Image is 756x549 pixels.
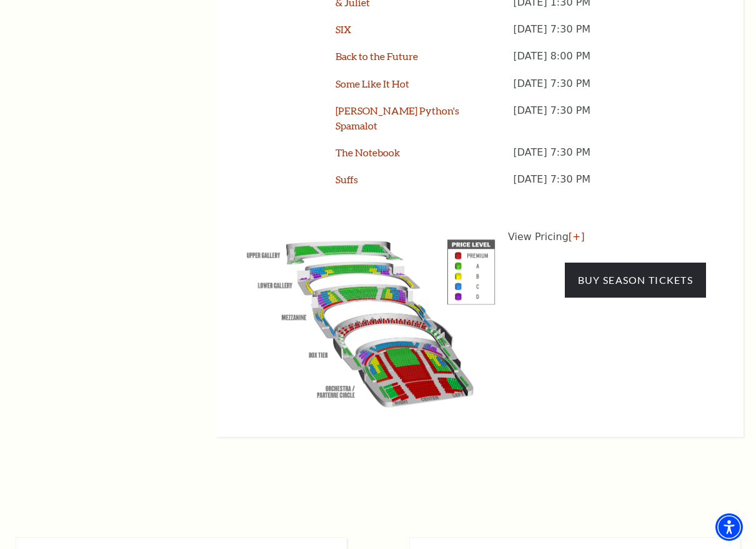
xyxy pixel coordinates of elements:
[514,146,706,173] p: [DATE] 7:30 PM
[514,77,706,104] p: [DATE] 7:30 PM
[234,229,508,412] img: View Pricing
[336,78,409,89] a: Some Like It Hot
[508,229,706,244] p: View Pricing
[336,173,358,185] a: Suffs
[336,23,351,35] a: SIX
[565,263,706,298] a: Buy Season Tickets
[336,104,459,131] a: [PERSON_NAME] Python's Spamalot
[336,50,418,62] a: Back to the Future
[569,231,585,243] a: [+]
[514,49,706,76] p: [DATE] 8:00 PM
[715,513,743,541] div: Accessibility Menu
[514,104,706,146] p: [DATE] 7:30 PM
[514,23,706,49] p: [DATE] 7:30 PM
[514,173,706,199] p: [DATE] 7:30 PM
[336,146,400,158] a: The Notebook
